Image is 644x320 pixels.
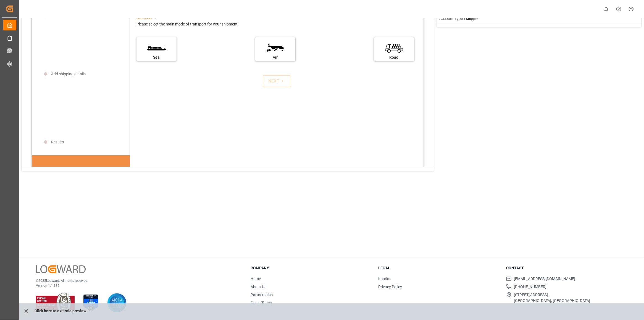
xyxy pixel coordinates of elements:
[36,265,86,273] img: Logward Logo
[378,285,402,289] a: Privacy Policy
[514,284,546,290] span: [PHONE_NUMBER]
[36,283,237,288] p: Version 1.1.132
[36,293,75,313] img: ISO 9001 & ISO 14001 Certification
[600,3,613,15] button: show 0 new notifications
[378,277,391,281] a: Imprint
[439,16,464,22] span: Account Type
[251,265,371,271] h3: Company
[251,293,273,297] a: Partnerships
[107,293,127,313] img: AICPA SOC
[51,71,86,77] div: Add shipping details
[251,301,272,305] a: Get in Touch
[136,21,420,28] div: Please select the main mode of transport for your shipment.
[506,265,627,271] h3: Contact
[268,78,285,84] div: NEXT
[378,265,499,271] h3: Legal
[514,292,590,304] span: [STREET_ADDRESS], [GEOGRAPHIC_DATA], [GEOGRAPHIC_DATA]
[613,3,625,15] button: Help Center
[263,75,290,87] button: NEXT
[81,293,101,313] img: ISO 27001 Certification
[20,306,32,316] button: close role preview
[36,278,237,283] p: © 2025 Logward. All rights reserved.
[464,17,478,21] span: : Shipper
[377,55,411,60] div: Road
[251,277,261,281] a: Home
[251,285,266,289] a: About Us
[51,139,64,145] div: Results
[514,276,575,282] span: [EMAIL_ADDRESS][DOMAIN_NAME]
[35,306,87,316] p: Click here to exit role preview.
[258,55,293,60] div: Air
[139,55,174,60] div: Sea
